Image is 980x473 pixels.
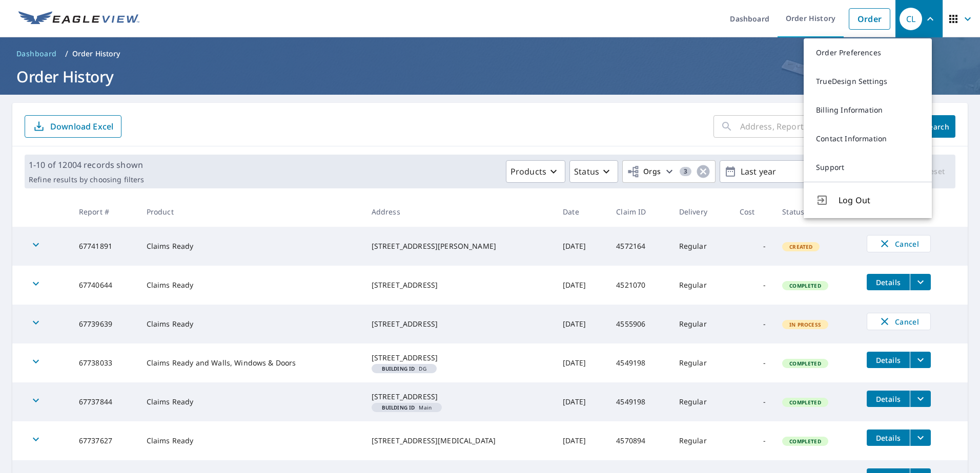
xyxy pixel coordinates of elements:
td: 67740644 [71,266,138,305]
td: - [731,227,774,266]
span: In Process [783,321,827,328]
p: Status [574,165,599,178]
td: Claims Ready and Walls, Windows & Doors [138,343,363,382]
button: Orgs3 [622,160,716,183]
button: Cancel [867,235,931,252]
th: Date [555,197,608,227]
td: Claims Ready [138,421,363,460]
div: [STREET_ADDRESS] [372,319,546,329]
td: Regular [671,266,731,305]
th: Delivery [671,197,731,227]
td: [DATE] [555,343,608,382]
div: [STREET_ADDRESS] [372,280,546,290]
td: Claims Ready [138,382,363,421]
span: DG [376,366,433,371]
nav: breadcrumb [12,46,968,62]
td: - [731,421,774,460]
button: detailsBtn-67737627 [867,429,910,446]
span: Orgs [627,165,661,178]
span: Search [927,122,947,132]
a: Dashboard [12,46,61,62]
td: Claims Ready [138,227,363,266]
a: Contact Information [804,124,932,153]
td: Regular [671,421,731,460]
td: [DATE] [555,227,608,266]
span: Details [873,277,904,287]
span: Cancel [877,238,920,250]
td: 67741891 [71,227,138,266]
button: filesDropdownBtn-67737627 [910,429,931,446]
button: detailsBtn-67738033 [867,352,910,368]
td: - [731,382,774,421]
td: 67737844 [71,382,138,421]
td: [DATE] [555,266,608,305]
a: Order Preferences [804,38,932,67]
td: Regular [671,343,731,382]
td: Regular [671,382,731,421]
p: Order History [72,49,120,59]
td: 4549198 [608,382,670,421]
button: Download Excel [25,115,121,138]
td: 67739639 [71,305,138,343]
button: Last year [720,160,873,183]
span: Completed [783,438,827,445]
th: Address [363,197,555,227]
button: filesDropdownBtn-67737844 [910,391,931,407]
span: Completed [783,399,827,406]
p: Products [511,165,546,178]
button: Status [569,160,618,183]
button: filesDropdownBtn-67738033 [910,352,931,368]
p: Refine results by choosing filters [29,175,144,184]
td: 4555906 [608,305,670,343]
button: filesDropdownBtn-67740644 [910,274,931,290]
th: Product [138,197,363,227]
button: Products [506,160,565,183]
td: 67737627 [71,421,138,460]
a: TrueDesign Settings [804,67,932,96]
h1: Order History [12,66,968,87]
button: detailsBtn-67740644 [867,274,910,290]
th: Status [774,197,859,227]
span: Log Out [839,194,920,206]
td: 4549198 [608,343,670,382]
span: Created [783,243,819,250]
span: Cancel [877,315,920,328]
td: [DATE] [555,421,608,460]
td: - [731,343,774,382]
div: [STREET_ADDRESS][MEDICAL_DATA] [372,436,546,446]
span: Details [873,433,904,443]
span: Main [376,405,438,410]
td: - [731,305,774,343]
td: - [731,266,774,305]
p: Download Excel [50,121,113,132]
img: EV Logo [18,11,139,27]
button: Cancel [867,313,931,330]
span: Dashboard [16,49,57,59]
button: Search [918,115,955,138]
span: Details [873,394,904,404]
input: Address, Report #, Claim ID, etc. [740,112,910,141]
td: 67738033 [71,343,138,382]
th: Cost [731,197,774,227]
a: Support [804,153,932,182]
a: Order [849,8,890,30]
td: Regular [671,305,731,343]
em: Building ID [382,405,415,410]
a: Billing Information [804,96,932,124]
div: [STREET_ADDRESS][PERSON_NAME] [372,241,546,251]
td: [DATE] [555,382,608,421]
td: [DATE] [555,305,608,343]
span: Completed [783,282,827,289]
span: Details [873,355,904,365]
button: detailsBtn-67737844 [867,391,910,407]
li: / [65,48,68,60]
td: Regular [671,227,731,266]
td: 4570894 [608,421,670,460]
th: Claim ID [608,197,670,227]
td: Claims Ready [138,266,363,305]
p: 1-10 of 12004 records shown [29,159,144,171]
p: Last year [737,163,856,181]
td: 4521070 [608,266,670,305]
div: [STREET_ADDRESS] [372,353,546,363]
th: Report # [71,197,138,227]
